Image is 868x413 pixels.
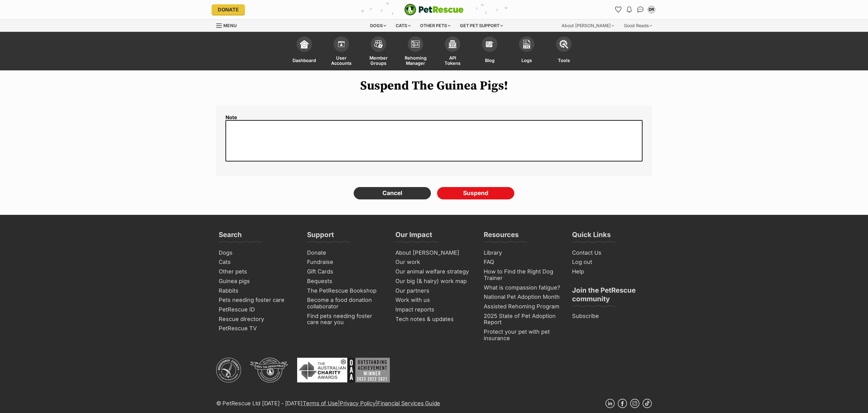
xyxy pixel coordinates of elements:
[485,40,494,48] img: blogs-icon-e71fceff818bbaa76155c998696f2ea9b8fc06abc828b24f45ee82a475c2fd99.svg
[411,40,420,48] img: group-profile-icon-3fa3cf56718a62981997c0bc7e787c4b2cf8bcc04b72c1350f741eb67cf2f40e.svg
[521,55,532,66] span: Logs
[448,40,457,48] img: api-icon-849e3a9e6f871e3acf1f60245d25b4cd0aad652aa5f5372336901a6a67317bd8.svg
[559,40,568,48] img: tools-icon-677f8b7d46040df57c17cb185196fc8e01b2b03676c49af7ba82c462532e62ee.svg
[216,277,298,286] a: Guinea pigs
[303,400,338,407] a: Terms of Use
[225,114,237,120] label: Note
[305,295,387,311] a: Become a food donation collaborator
[442,55,463,66] span: API Tokens
[223,23,237,28] span: Menu
[558,55,570,66] span: Tools
[393,257,475,267] a: Our work
[374,40,383,48] img: team-members-icon-5396bd8760b3fe7c0b43da4ab00e1e3bb1a5d9ba89233759b79545d2d3fc5d0d.svg
[434,33,471,70] a: API Tokens
[305,311,387,327] a: Find pets needing foster care near you
[212,4,245,15] a: Donate
[570,248,652,258] a: Contact Us
[522,40,531,48] img: logs-icon-5bf4c29380941ae54b88474b1138927238aebebbc450bc62c8517511492d5a22.svg
[484,230,519,243] h3: Resources
[471,33,508,70] a: Blog
[643,399,652,408] a: TikTok
[216,399,440,407] p: © PetRescue Ltd [DATE] - [DATE] | |
[456,19,507,32] div: Get pet support
[340,400,375,407] a: Privacy Policy
[393,286,475,296] a: Our partners
[545,33,582,70] a: Tools
[624,5,634,15] button: Notifications
[630,399,639,408] a: Instagram
[368,55,389,66] span: Member Groups
[323,33,360,70] a: User Accounts
[293,55,316,66] span: Dashboard
[481,302,563,311] a: Assisted Rehoming Program
[557,19,618,32] div: About [PERSON_NAME]
[404,4,464,15] a: PetRescue
[570,267,652,277] a: Help
[613,5,623,15] a: Favourites
[481,327,563,343] a: Protect your pet with pet insurance
[647,5,656,15] button: My account
[216,19,241,31] a: Menu
[305,257,387,267] a: Fundraise
[305,286,387,296] a: The PetRescue Bookshop
[216,315,298,324] a: Rescue directory
[485,55,495,66] span: Blog
[331,55,352,66] span: User Accounts
[393,315,475,324] a: Tech notes & updates
[481,283,563,293] a: What is compassion fatigue?
[613,5,656,15] ul: Account quick links
[366,19,390,32] div: Dogs
[216,257,298,267] a: Cats
[393,267,475,277] a: Our animal welfare strategy
[481,267,563,283] a: How to Find the Right Dog Trainer
[305,267,387,277] a: Gift Cards
[481,257,563,267] a: FAQ
[405,55,427,66] span: Rehoming Manager
[618,399,627,408] a: Facebook
[605,399,615,408] a: Linkedin
[300,40,309,48] img: dashboard-icon-eb2f2d2d3e046f16d808141f083e7271f6b2e854fb5c12c21221c1fb7104beca.svg
[354,187,431,199] a: Cancel
[305,248,387,258] a: Donate
[395,230,432,243] h3: Our Impact
[216,267,298,277] a: Other pets
[637,6,644,13] img: chat-41dd97257d64d25036548639549fe6c8038ab92f7586957e7f3b1b290dea8141.svg
[286,33,323,70] a: Dashboard
[393,277,475,286] a: Our big (& hairy) work map
[377,400,440,407] a: Financial Services Guide
[393,305,475,315] a: Impact reports
[437,187,514,199] input: Suspend
[481,292,563,302] a: National Pet Adoption Month
[307,230,334,243] h3: Support
[404,4,464,15] img: logo-e224e6f780fb5917bec1dbf3a21bbac754714ae5b6737aabdf751b685950b380.svg
[216,324,298,333] a: PetRescue TV
[393,248,475,258] a: About [PERSON_NAME]
[481,311,563,327] a: 2025 State of Pet Adoption Report
[305,277,387,286] a: Bequests
[216,305,298,315] a: PetRescue ID
[297,358,390,382] img: Australian Charity Awards - Outstanding Achievement Winner 2023 - 2022 - 2021
[216,295,298,305] a: Pets needing foster care
[572,230,611,243] h3: Quick Links
[216,286,298,296] a: Rabbits
[508,33,545,70] a: Logs
[216,248,298,258] a: Dogs
[416,19,455,32] div: Other pets
[648,6,655,13] div: DR
[570,257,652,267] a: Log out
[627,6,632,13] img: notifications-46538b983faf8c2785f20acdc204bb7945ddae34d4c08c2a6579f10ce5e182be.svg
[250,358,288,382] img: DGR
[572,286,649,307] h3: Join the PetRescue community
[481,248,563,258] a: Library
[570,311,652,321] a: Subscribe
[620,19,656,32] div: Good Reads
[219,230,242,243] h3: Search
[337,40,346,48] img: members-icon-d6bcda0bfb97e5ba05b48644448dc2971f67d37433e5abca221da40c41542bd5.svg
[391,19,415,32] div: Cats
[393,295,475,305] a: Work with us
[360,33,397,70] a: Member Groups
[635,5,645,15] a: Conversations
[397,33,434,70] a: Rehoming Manager
[216,358,241,382] img: ACNC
